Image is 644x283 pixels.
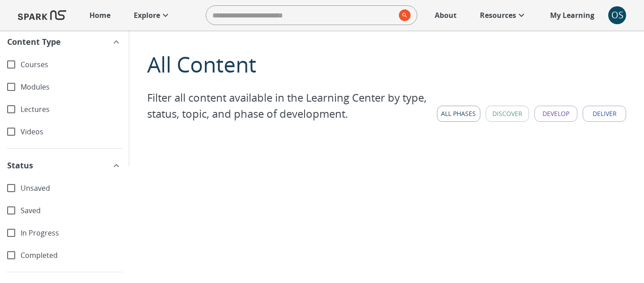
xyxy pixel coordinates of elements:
[89,10,110,21] p: Home
[437,106,480,122] button: All Phases
[21,206,122,216] span: Saved
[21,250,122,261] span: Completed
[21,228,122,238] span: In Progress
[18,4,66,26] img: Logo of SPARK at Stanford
[534,106,578,122] button: Develop
[21,104,122,115] span: Lectures
[608,6,626,24] div: OS
[21,60,122,70] span: Courses
[480,10,516,21] p: Resources
[21,183,122,193] span: Unsaved
[129,5,175,25] a: Explore
[7,159,33,172] span: Status
[134,10,160,21] p: Explore
[85,5,115,25] a: Home
[21,127,122,137] span: Videos
[7,36,61,48] span: Content Type
[147,90,432,122] p: Filter all content available in the Learning Center by type, status, topic, and phase of developm...
[546,5,599,25] a: My Learning
[475,5,531,25] a: Resources
[550,10,594,21] p: My Learning
[147,48,626,81] div: All Content
[486,106,529,122] button: Discover
[430,5,461,25] a: About
[395,6,411,25] button: search
[608,6,626,24] button: account of current user
[583,106,626,122] button: Deliver
[435,10,457,21] p: About
[21,82,122,92] span: Modules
